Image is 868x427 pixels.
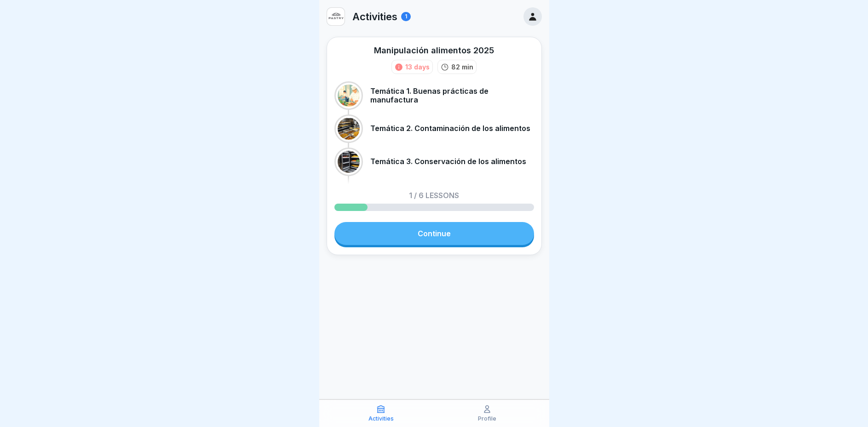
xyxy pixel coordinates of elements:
[352,11,397,23] p: Activities
[401,12,411,21] div: 1
[370,124,530,133] p: Temática 2. Contaminación de los alimentos
[327,8,345,25] img: iul5qwversj33u15y8qp7nzo.png
[370,157,526,166] p: Temática 3. Conservación de los alimentos
[409,192,459,199] p: 1 / 6 lessons
[374,45,494,56] div: Manipulación alimentos 2025
[368,416,394,422] p: Activities
[334,222,534,245] a: Continue
[478,416,496,422] p: Profile
[451,62,473,72] p: 82 min
[370,87,534,104] p: Temática 1. Buenas prácticas de manufactura
[405,62,430,72] div: 13 days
